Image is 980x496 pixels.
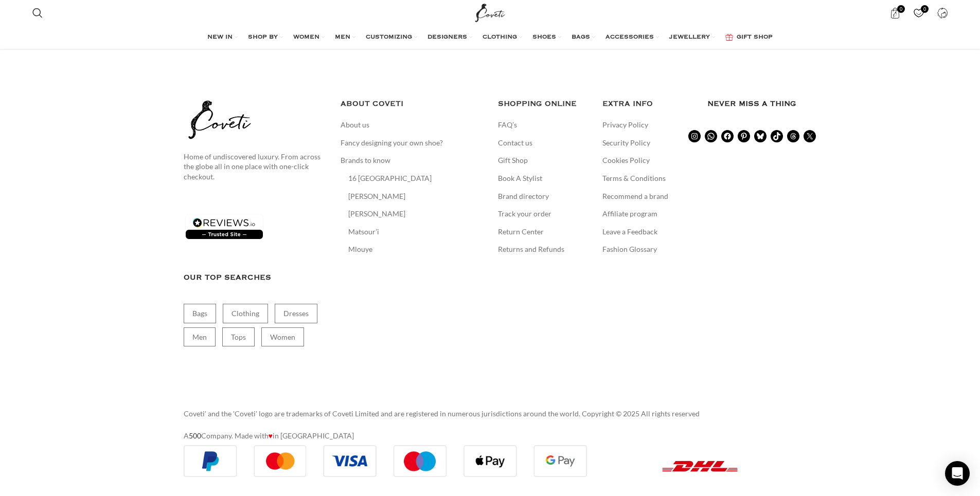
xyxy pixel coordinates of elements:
a: Gift Shop [498,155,529,166]
a: Fancy designing your own shoe? [341,138,444,148]
a: 0 [908,3,929,23]
div: My Wishlist [908,3,929,23]
a: JEWELLERY [669,27,715,48]
a: SHOP BY [248,27,283,48]
h5: EXTRA INFO [602,98,692,109]
a: WOMEN [293,27,325,48]
span: JEWELLERY [669,33,710,42]
p: Home of undiscovered luxury. From across the globe all in one place with one-click checkout. [184,152,326,182]
span: 0 [897,5,905,13]
a: Terms & Conditions [602,173,667,183]
img: guaranteed-safe-checkout-bordered.j [184,445,587,477]
a: Affiliate program [602,209,658,219]
a: GIFT SHOP [725,27,773,48]
div: A Company. Made with in [GEOGRAPHIC_DATA] [184,408,797,442]
h5: SHOPPING ONLINE [498,98,587,109]
img: reviews-trust-logo-2.png [184,213,265,241]
a: Bags (1,749 items) [184,304,216,323]
a: BAGS [572,27,595,48]
a: 16 [GEOGRAPHIC_DATA] [348,173,433,183]
a: 0 [884,3,905,23]
a: Recommend a brand [602,191,669,201]
a: ACCESSORIES [605,27,659,48]
a: Clothing (17,479 items) [223,304,268,323]
a: Dresses (9,345 items) [275,304,317,323]
span: WOMEN [293,33,319,42]
a: Tops (2,734 items) [222,327,255,347]
a: Matsour’i [348,227,380,237]
a: DESIGNERS [427,27,472,48]
a: Returns and Refunds [498,244,565,254]
span: 0 [921,5,929,13]
span: ♥ [268,430,272,442]
a: 500 [189,431,201,440]
div: Main navigation [27,27,953,48]
a: Book A Stylist [498,173,543,183]
span: SHOES [532,33,556,42]
span: NEW IN [207,33,233,42]
span: MEN [335,33,350,42]
span: DESIGNERS [427,33,467,42]
img: GiftBag [725,34,733,41]
div: Open Intercom Messenger [945,461,970,486]
img: DHL (1) [661,454,738,478]
h3: Our Top Searches [184,272,326,283]
a: [PERSON_NAME] [348,209,406,219]
a: MEN [335,27,355,48]
a: FAQ’s [498,120,518,130]
a: Track your order [498,209,553,219]
span: SHOP BY [248,33,278,42]
p: Coveti' and the 'Coveti' logo are trademarks of Coveti Limited and are registered in numerous jur... [184,408,797,419]
a: Security Policy [602,138,651,148]
span: GIFT SHOP [737,33,773,42]
a: Women (20,739 items) [261,327,304,347]
h5: ABOUT COVETI [341,98,483,109]
a: Brands to know [341,155,391,166]
a: Return Center [498,227,545,237]
a: Contact us [498,138,533,148]
a: Mlouye [348,244,373,254]
a: Site logo [473,8,507,16]
a: Privacy Policy [602,120,649,130]
img: coveti-black-logo_ueqiqk.png [184,98,256,141]
a: Leave a Feedback [602,227,658,237]
a: [PERSON_NAME] [348,191,406,201]
a: SHOES [532,27,561,48]
span: CUSTOMIZING [366,33,412,42]
a: CLOTHING [483,27,522,48]
a: Search [27,3,48,23]
h3: Never miss a thing [707,98,797,109]
a: NEW IN [207,27,238,48]
a: Cookies Policy [602,155,651,166]
a: CUSTOMIZING [366,27,417,48]
a: Brand directory [498,191,550,201]
span: BAGS [572,33,590,42]
a: Fashion Glossary [602,244,658,254]
span: ACCESSORIES [605,33,654,42]
span: CLOTHING [483,33,517,42]
a: About us [341,120,370,130]
a: Men (1,906 items) [184,327,216,347]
